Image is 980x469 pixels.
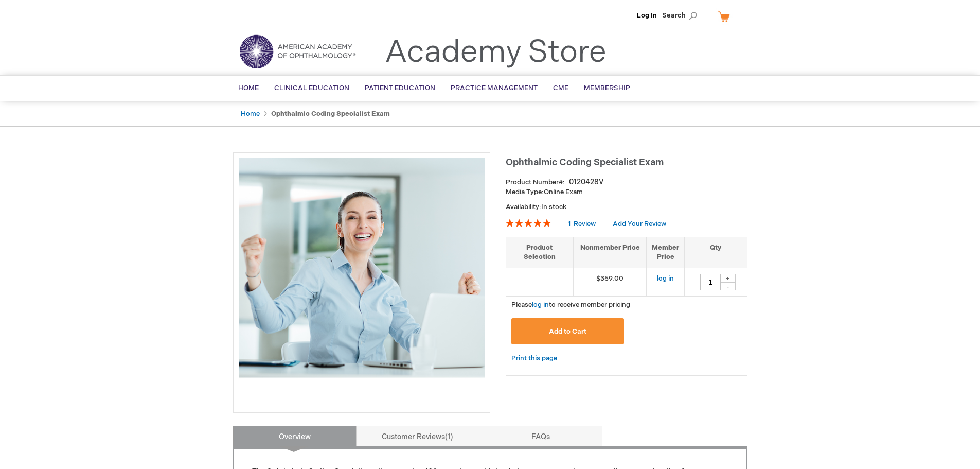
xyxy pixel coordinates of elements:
a: Customer Reviews1 [356,426,479,446]
span: Patient Education [365,84,435,92]
span: Ophthalmic Coding Specialist Exam [506,157,664,168]
span: Clinical Education [274,84,349,92]
span: Search [662,5,701,26]
span: Add to Cart [549,327,586,336]
strong: Media Type: [506,188,544,196]
span: Membership [584,84,630,92]
th: Member Price [647,237,685,268]
th: Product Selection [506,237,574,268]
a: Log In [637,11,657,20]
div: + [720,274,736,283]
a: FAQs [479,426,602,446]
div: 0120428V [569,177,603,187]
div: - [720,282,736,290]
strong: Product Number [506,178,565,186]
a: Print this page [511,352,557,365]
span: Review [574,220,596,228]
td: $359.00 [573,268,647,296]
span: Practice Management [451,84,538,92]
span: CME [553,84,568,92]
p: Availability: [506,202,747,212]
span: Home [238,84,259,92]
th: Nonmember Price [573,237,647,268]
a: 1 Review [568,220,597,228]
img: Ophthalmic Coding Specialist Exam [239,158,485,404]
th: Qty [685,237,747,268]
span: Please to receive member pricing [511,301,630,309]
a: Add Your Review [613,220,666,228]
a: Home [241,110,260,118]
div: 100% [506,219,551,227]
span: 1 [445,432,453,441]
strong: Ophthalmic Coding Specialist Exam [271,110,390,118]
a: log in [532,301,549,309]
p: Online Exam [506,187,747,197]
button: Add to Cart [511,318,625,344]
a: Overview [233,426,357,446]
input: Qty [700,274,721,290]
a: log in [657,274,674,283]
span: In stock [541,203,566,211]
span: 1 [568,220,571,228]
a: Academy Store [385,34,607,71]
